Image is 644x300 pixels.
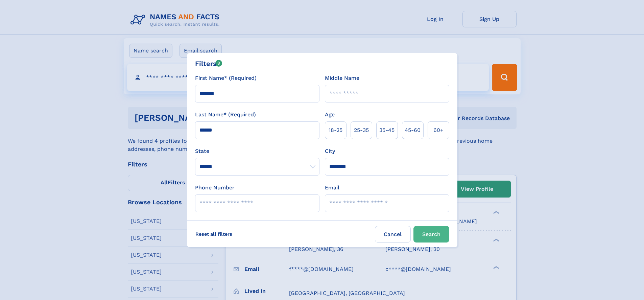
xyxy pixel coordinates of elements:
[325,111,335,119] label: Age
[405,126,421,134] span: 45‑60
[325,74,359,82] label: Middle Name
[325,184,339,192] label: Email
[329,126,342,134] span: 18‑25
[354,126,369,134] span: 25‑35
[379,126,395,134] span: 35‑45
[195,184,235,192] label: Phone Number
[413,226,449,243] button: Search
[433,126,444,134] span: 60+
[195,111,256,119] label: Last Name* (Required)
[195,74,257,82] label: First Name* (Required)
[195,147,319,155] label: State
[375,226,411,243] label: Cancel
[191,226,237,242] label: Reset all filters
[195,59,222,69] div: Filters
[325,147,335,155] label: City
